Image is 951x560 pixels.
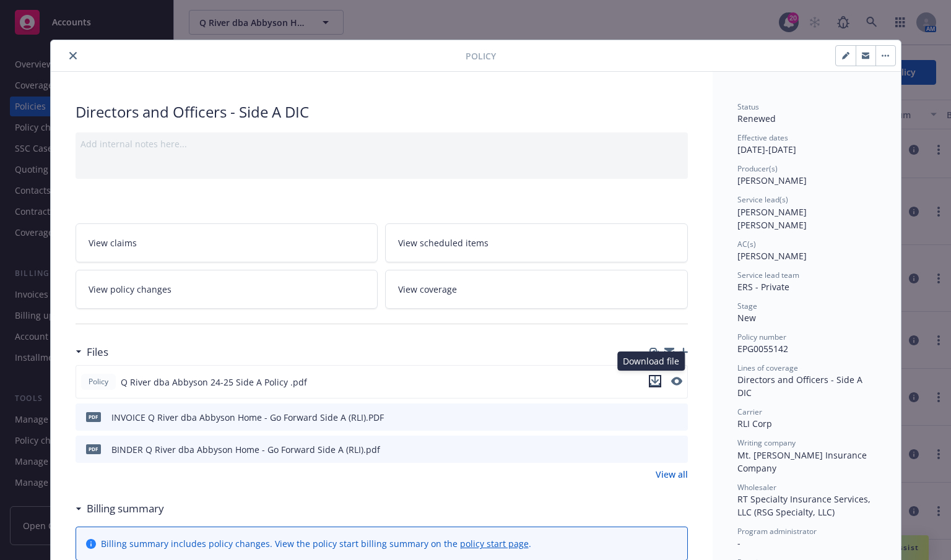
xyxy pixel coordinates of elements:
div: Files [76,344,108,360]
button: preview file [672,411,683,424]
span: View coverage [398,283,457,296]
span: New [737,312,756,324]
span: EPG0055142 [737,343,788,355]
div: BINDER Q River dba Abbyson Home - Go Forward Side A (RLI).pdf [111,443,380,456]
span: Carrier [737,407,762,417]
span: Renewed [737,113,776,124]
span: Policy number [737,332,786,342]
button: preview file [671,375,682,389]
a: View scheduled items [385,223,688,262]
div: Directors and Officers - Side A DIC [737,373,876,399]
span: Stage [737,301,757,311]
button: download file [652,443,662,456]
span: [PERSON_NAME] [737,250,807,262]
span: RT Specialty Insurance Services, LLC (RSG Specialty, LLC) [737,493,873,518]
span: - [737,537,740,549]
div: Billing summary [76,501,164,517]
a: View coverage [385,270,688,309]
div: Add internal notes here... [80,137,683,150]
span: Policy [466,50,496,62]
button: download file [649,375,661,389]
button: preview file [671,377,682,386]
div: [DATE] - [DATE] [737,132,876,156]
a: View all [656,468,688,481]
button: close [66,48,80,63]
span: ERS - Private [737,281,789,293]
div: Directors and Officers - Side A DIC [76,101,688,123]
span: Effective dates [737,132,788,143]
span: View claims [89,236,137,249]
button: preview file [672,443,683,456]
span: Status [737,101,759,112]
span: pdf [86,444,101,454]
a: View policy changes [76,270,378,309]
span: [PERSON_NAME] [737,174,807,186]
button: download file [652,411,662,424]
span: Policy [86,376,111,387]
span: Mt. [PERSON_NAME] Insurance Company [737,449,869,474]
span: Wholesaler [737,482,776,493]
span: AC(s) [737,239,756,249]
span: Writing company [737,437,796,448]
span: Program administrator [737,526,817,536]
a: View claims [76,223,378,262]
span: View scheduled items [398,236,489,249]
span: RLI Corp [737,418,772,429]
span: [PERSON_NAME] [PERSON_NAME] [737,206,809,231]
span: Q River dba Abbyson 24-25 Side A Policy .pdf [121,376,307,389]
span: PDF [86,412,101,421]
span: View policy changes [89,283,172,296]
h3: Files [87,344,108,360]
h3: Billing summary [87,501,164,517]
span: Producer(s) [737,163,778,174]
span: Service lead team [737,270,799,280]
span: Lines of coverage [737,363,798,373]
div: Billing summary includes policy changes. View the policy start billing summary on the . [101,537,531,550]
a: policy start page [460,538,529,549]
div: INVOICE Q River dba Abbyson Home - Go Forward Side A (RLI).PDF [111,411,384,424]
button: download file [649,375,661,387]
span: Service lead(s) [737,194,788,205]
div: Download file [617,351,685,371]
